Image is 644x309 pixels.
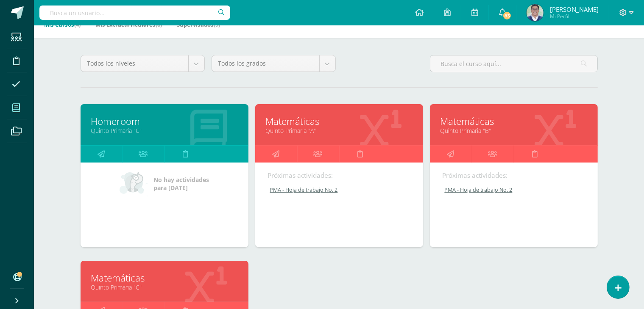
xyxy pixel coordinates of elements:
[91,127,238,135] a: Quinto Primaria "C"
[218,55,313,72] span: Todos los grados
[120,171,148,196] img: no_activities_small.png
[502,11,512,20] span: 83
[39,6,230,20] input: Busca un usuario...
[212,55,335,72] a: Todos los grados
[91,271,238,284] a: Matemáticas
[268,186,411,193] a: PMA - Hoja de trabajo No. 2
[266,115,413,128] a: Matemáticas
[443,171,585,180] div: Próximas actividades:
[266,127,413,135] a: Quinto Primaria "A"
[527,4,544,21] img: 2ab4296ce25518738161d0eb613a9661.png
[440,115,587,128] a: Matemáticas
[81,55,204,72] a: Todos los niveles
[153,176,209,192] span: No hay actividades para [DATE]
[550,13,599,20] span: Mi Perfil
[550,5,599,14] span: [PERSON_NAME]
[268,171,410,180] div: Próximas actividades:
[443,186,586,193] a: PMA - Hoja de trabajo No. 2
[91,283,238,291] a: Quinto Primaria "C"
[430,55,597,72] input: Busca el curso aquí...
[440,127,587,135] a: Quinto Primaria "B"
[91,115,238,128] a: Homeroom
[87,55,182,72] span: Todos los niveles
